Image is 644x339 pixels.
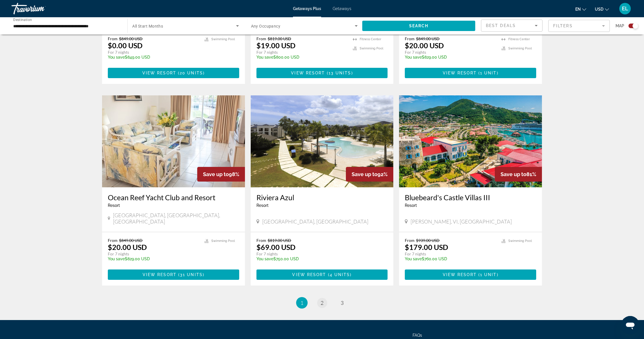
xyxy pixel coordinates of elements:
[256,257,273,261] span: You save
[203,171,229,177] span: Save up to
[409,24,429,28] span: Search
[177,272,204,277] span: ( )
[329,71,351,75] span: 13 units
[477,71,499,75] span: ( )
[405,269,536,280] button: View Resort(1 unit)
[405,243,448,251] p: $179.00 USD
[480,71,497,75] span: 1 unit
[508,239,532,243] span: Swimming Pool
[501,171,526,177] span: Save up to
[108,50,199,55] p: For 7 nights
[405,238,415,243] span: From
[508,37,530,41] span: Fitness Center
[108,238,118,243] span: From
[495,167,542,182] div: 81%
[595,5,609,13] button: Change currency
[108,55,125,59] span: You save
[211,239,235,243] span: Swimming Pool
[256,193,388,202] h3: Riviera Azul
[325,71,353,75] span: ( )
[486,22,538,29] mat-select: Sort by
[346,167,393,182] div: 92%
[108,36,118,41] span: From
[443,272,477,277] span: View Resort
[405,55,422,59] span: You save
[480,272,497,277] span: 1 unit
[211,37,235,41] span: Swimming Pool
[405,55,496,59] p: $829.00 USD
[256,50,347,55] p: For 7 nights
[256,68,388,78] button: View Resort(13 units)
[262,218,368,225] span: [GEOGRAPHIC_DATA], [GEOGRAPHIC_DATA]
[291,71,325,75] span: View Resort
[197,167,245,182] div: 98%
[256,238,266,243] span: From
[443,71,477,75] span: View Resort
[132,24,163,28] span: All Start Months
[622,6,628,11] span: EL
[416,238,440,243] span: $939.00 USD
[486,23,516,28] span: Best Deals
[256,55,273,59] span: You save
[256,257,382,261] p: $750.00 USD
[293,6,321,11] a: Getaways Plus
[251,95,394,187] img: DR63O01X.jpg
[616,22,624,30] span: Map
[405,193,536,202] a: Bluebeard's Castle Villas III
[176,71,205,75] span: ( )
[102,95,245,187] img: 2093I01L.jpg
[102,297,542,309] nav: Pagination
[256,203,269,208] span: Resort
[411,218,512,225] span: [PERSON_NAME], VI, [GEOGRAPHIC_DATA]
[13,18,32,22] span: Destination
[618,3,632,15] button: User Menu
[333,6,351,11] span: Getaways
[142,71,176,75] span: View Resort
[108,257,125,261] span: You save
[341,300,344,306] span: 3
[11,1,69,16] a: Travorium
[399,95,542,187] img: 7655E01X.jpg
[405,251,496,257] p: For 7 nights
[108,251,199,257] p: For 7 nights
[352,171,377,177] span: Save up to
[180,71,203,75] span: 20 units
[292,272,326,277] span: View Resort
[108,193,239,202] a: Ocean Reef Yacht Club and Resort
[256,41,296,50] p: $19.00 USD
[256,269,388,280] button: View Resort(4 units)
[108,68,239,78] button: View Resort(20 units)
[268,36,291,41] span: $819.00 USD
[326,272,352,277] span: ( )
[108,55,199,59] p: $849.00 USD
[321,300,323,306] span: 2
[405,41,444,50] p: $20.00 USD
[330,272,350,277] span: 4 units
[108,41,143,50] p: $0.00 USD
[180,272,203,277] span: 31 units
[256,36,266,41] span: From
[621,316,639,334] iframe: Button to launch messaging window
[108,203,120,208] span: Resort
[360,47,383,50] span: Swimming Pool
[405,257,422,261] span: You save
[477,272,499,277] span: ( )
[256,251,382,257] p: For 7 nights
[405,68,536,78] button: View Resort(1 unit)
[360,37,381,41] span: Fitness Center
[300,300,303,306] span: 1
[575,7,581,11] span: en
[268,238,291,243] span: $819.00 USD
[119,238,143,243] span: $849.00 USD
[413,333,422,338] span: FAQs
[119,36,143,41] span: $849.00 USD
[405,50,496,55] p: For 7 nights
[108,257,199,261] p: $829.00 USD
[416,36,440,41] span: $849.00 USD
